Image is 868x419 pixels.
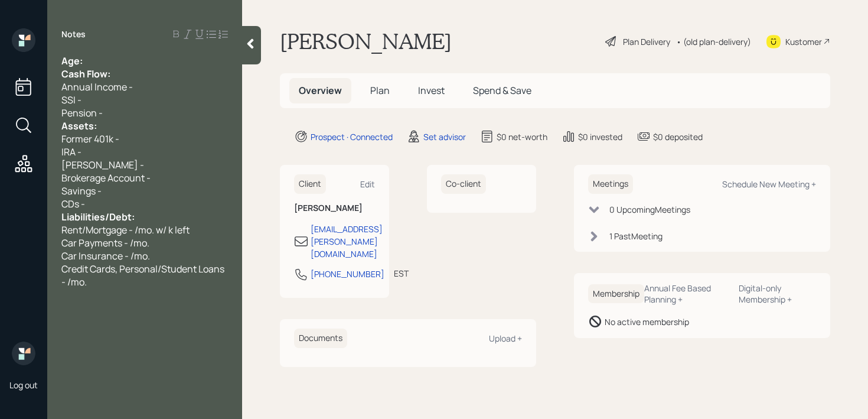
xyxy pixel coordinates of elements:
h6: Client [294,174,326,194]
div: [PHONE_NUMBER] [311,268,384,280]
h6: Meetings [588,174,633,194]
span: Plan [370,84,390,97]
span: Cash Flow: [61,67,110,80]
h6: Co-client [441,174,486,194]
span: Brokerage Account - [61,171,151,184]
div: $0 deposited [653,131,703,143]
span: Rent/Mortgage - /mo. w/ k left [61,223,190,236]
div: EST [394,267,409,280]
div: Plan Delivery [623,35,670,48]
span: Pension - [61,106,103,119]
label: Notes [61,28,86,40]
span: Car Payments - /mo. [61,236,149,249]
div: Digital-only Membership + [739,282,816,305]
div: Schedule New Meeting + [722,178,816,190]
div: $0 invested [578,131,622,143]
div: Annual Fee Based Planning + [644,282,729,305]
div: $0 net-worth [497,131,547,143]
div: • (old plan-delivery) [676,35,751,48]
span: Spend & Save [473,84,531,97]
span: Liabilities/Debt: [61,210,135,223]
span: Age: [61,54,83,67]
div: Log out [9,379,38,391]
span: Assets: [61,119,97,132]
div: Edit [360,178,375,190]
img: retirable_logo.png [12,342,35,365]
div: Kustomer [785,35,822,48]
div: 1 Past Meeting [609,230,663,242]
span: IRA - [61,145,81,158]
span: CDs - [61,197,85,210]
div: Upload + [489,333,522,344]
div: Set advisor [423,131,466,143]
div: 0 Upcoming Meeting s [609,203,690,216]
h6: Documents [294,329,347,348]
span: Overview [299,84,342,97]
span: Credit Cards, Personal/Student Loans - /mo. [61,262,226,288]
span: Former 401k - [61,132,119,145]
span: Car Insurance - /mo. [61,249,150,262]
div: [EMAIL_ADDRESS][PERSON_NAME][DOMAIN_NAME] [311,223,383,260]
h6: Membership [588,284,644,304]
h6: [PERSON_NAME] [294,203,375,213]
span: Invest [418,84,445,97]
span: Annual Income - [61,80,133,93]
div: No active membership [605,316,689,328]
h1: [PERSON_NAME] [280,28,452,54]
span: Savings - [61,184,102,197]
div: Prospect · Connected [311,131,393,143]
span: [PERSON_NAME] - [61,158,144,171]
span: SSI - [61,93,81,106]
